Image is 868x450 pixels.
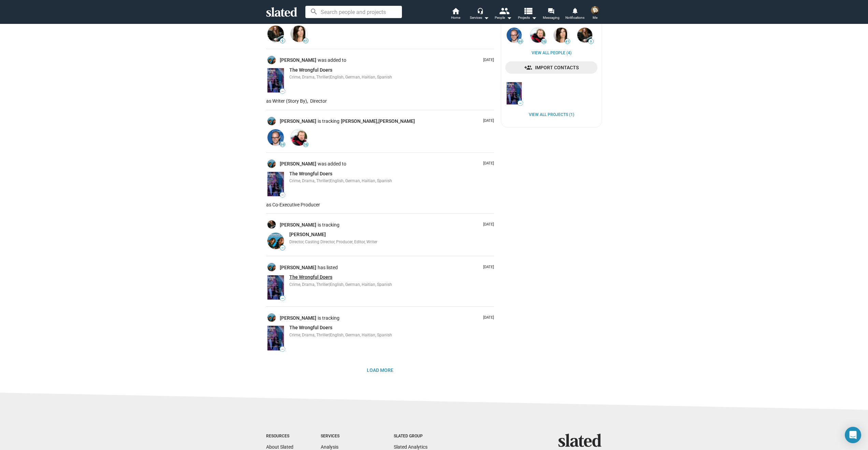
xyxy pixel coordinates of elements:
[318,57,348,63] span: was added to
[267,26,284,42] img: Mike Hall
[394,434,440,439] div: Slated Group
[289,231,326,238] a: [PERSON_NAME]
[480,222,494,227] p: [DATE]
[267,326,284,350] img: The Wrongful Doers
[518,101,523,105] span: —
[543,14,560,22] span: Messaging
[548,8,554,14] mat-icon: forum
[289,239,377,244] span: Director, Casting Director, Producer, Editor, Writer
[577,28,592,43] img: Mike Hall
[266,434,293,439] div: Resources
[289,333,329,337] span: Crime, Drama, Thriller
[289,171,332,177] a: The Wrongful Doers
[289,274,332,280] span: The Wrongful Doers
[491,7,515,22] button: People
[565,40,570,44] span: 41
[480,265,494,270] p: [DATE]
[507,82,522,104] img: The Wrongful Doers
[267,233,284,249] img: Gail Blatt
[291,26,307,42] img: Rena Ronson
[267,172,284,196] img: The Wrongful Doers
[482,14,490,22] mat-icon: arrow_drop_down
[480,118,494,124] p: [DATE]
[554,28,569,43] img: Rena Ronson
[289,67,332,73] a: The Wrongful Doers
[329,333,330,337] span: |
[330,178,392,183] span: English, German, Haitian, Spanish
[289,178,329,183] span: Crime, Drama, Thriller
[499,6,509,16] mat-icon: people
[267,160,276,168] img: Gail Blatt
[518,14,537,22] span: Projects
[541,40,546,44] span: 58
[378,118,415,124] span: [PERSON_NAME]
[318,315,341,321] span: is tracking
[289,67,332,73] span: The Wrongful Doers
[394,444,428,450] a: Slated Analytics
[591,6,599,14] img: Andrew Lillion
[563,7,587,22] a: Notifications
[341,118,378,124] span: [PERSON_NAME],
[330,75,392,79] span: English, German, Haitian, Spanish
[587,5,603,23] button: Andrew LillionMe
[318,118,341,125] span: is tracking
[518,40,523,44] span: 69
[467,7,491,22] button: Services
[845,427,861,443] div: Open Intercom Messenger
[266,98,494,104] p: as Writer (Story By), Director
[267,129,284,146] img: Damon Lindelof
[341,118,378,125] a: [PERSON_NAME],
[267,117,276,125] img: Gail Blatt
[318,222,341,228] span: is tracking
[289,75,329,79] span: Crime, Drama, Thriller
[291,129,307,146] img: Ralph Winter
[266,171,285,198] a: The Wrongful Doers
[321,434,366,439] div: Services
[280,246,285,250] span: —
[361,364,399,376] button: Load More
[280,315,318,321] a: [PERSON_NAME]
[289,274,332,280] a: The Wrongful Doers
[267,263,276,271] img: Gail Blatt
[507,28,522,43] img: Damon Lindelof
[529,112,574,118] a: View all Projects (1)
[329,282,330,287] span: |
[532,50,572,56] a: View all People (4)
[451,14,460,22] span: Home
[318,161,348,167] span: was added to
[280,222,318,228] a: [PERSON_NAME]
[378,118,415,125] a: [PERSON_NAME]
[565,14,584,22] span: Notifications
[280,347,285,351] span: —
[305,6,402,18] input: Search people and projects
[329,178,330,183] span: |
[530,14,538,22] mat-icon: arrow_drop_down
[589,40,593,44] span: 9
[280,118,318,125] a: [PERSON_NAME]
[267,220,276,229] img: Mike Hall
[280,89,285,93] span: —
[330,333,392,337] span: English, German, Haitian, Spanish
[280,143,285,147] span: 69
[303,39,308,43] span: 41
[480,58,494,63] p: [DATE]
[523,6,533,16] mat-icon: view_list
[280,264,318,271] a: [PERSON_NAME]
[367,364,393,376] span: Load More
[280,39,285,43] span: 9
[330,282,392,287] span: English, German, Haitian, Spanish
[515,7,539,22] button: Projects
[539,7,563,22] a: Messaging
[266,274,285,301] a: The Wrongful Doers
[505,61,597,74] a: Import Contacts
[267,275,284,300] img: The Wrongful Doers
[593,14,597,22] span: Me
[511,61,592,74] span: Import Contacts
[266,444,293,450] a: About Slated
[505,14,513,22] mat-icon: arrow_drop_down
[477,8,483,14] mat-icon: headset_mic
[321,444,338,450] a: Analysis
[505,81,523,106] a: The Wrongful Doers
[266,67,285,94] a: The Wrongful Doers
[444,7,467,22] a: Home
